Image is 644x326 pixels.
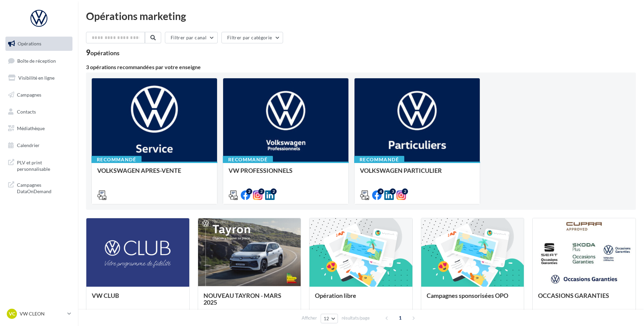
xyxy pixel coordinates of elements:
a: PLV et print personnalisable [4,155,74,175]
button: Filtrer par canal [165,32,218,43]
span: Contacts [17,108,36,114]
p: VW CLEON [20,310,65,317]
span: Calendrier [17,142,40,148]
div: 2 [271,188,277,195]
span: Opération libre [315,292,356,299]
div: Recommandé [223,156,273,163]
span: Visibilité en ligne [18,75,55,81]
span: résultats/page [342,315,370,321]
div: 4 [378,188,384,195]
div: Opérations marketing [86,11,636,21]
span: Campagnes [17,92,41,98]
button: 12 [321,314,338,323]
div: 9 [86,49,120,56]
span: VW CLUB [92,292,119,299]
div: 3 [390,188,396,195]
div: 2 [402,188,408,195]
div: 3 opérations recommandées par votre enseigne [86,64,636,70]
span: VOLKSWAGEN APRES-VENTE [97,167,181,174]
a: Médiathèque [4,121,74,136]
span: OCCASIONS GARANTIES [538,292,609,299]
span: 12 [324,316,329,321]
span: PLV et print personnalisable [17,158,70,172]
span: Boîte de réception [17,58,56,63]
span: Campagnes sponsorisées OPO [427,292,508,299]
span: VC [9,310,15,317]
span: 1 [395,312,406,323]
a: Opérations [4,37,74,51]
span: VW PROFESSIONNELS [229,167,293,174]
span: Médiathèque [17,125,45,131]
span: VOLKSWAGEN PARTICULIER [360,167,442,174]
a: Contacts [4,105,74,119]
div: 2 [258,188,264,195]
a: Campagnes DataOnDemand [4,178,74,198]
span: Opérations [18,41,41,46]
span: NOUVEAU TAYRON - MARS 2025 [203,292,281,306]
div: opérations [90,50,120,56]
div: 2 [246,188,252,195]
div: Recommandé [354,156,404,163]
a: Calendrier [4,138,74,152]
a: Campagnes [4,88,74,102]
span: Afficher [302,315,317,321]
a: VC VW CLEON [5,307,72,320]
button: Filtrer par catégorie [221,32,283,43]
div: Recommandé [91,156,142,163]
a: Boîte de réception [4,54,74,68]
span: Campagnes DataOnDemand [17,180,70,195]
a: Visibilité en ligne [4,71,74,85]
